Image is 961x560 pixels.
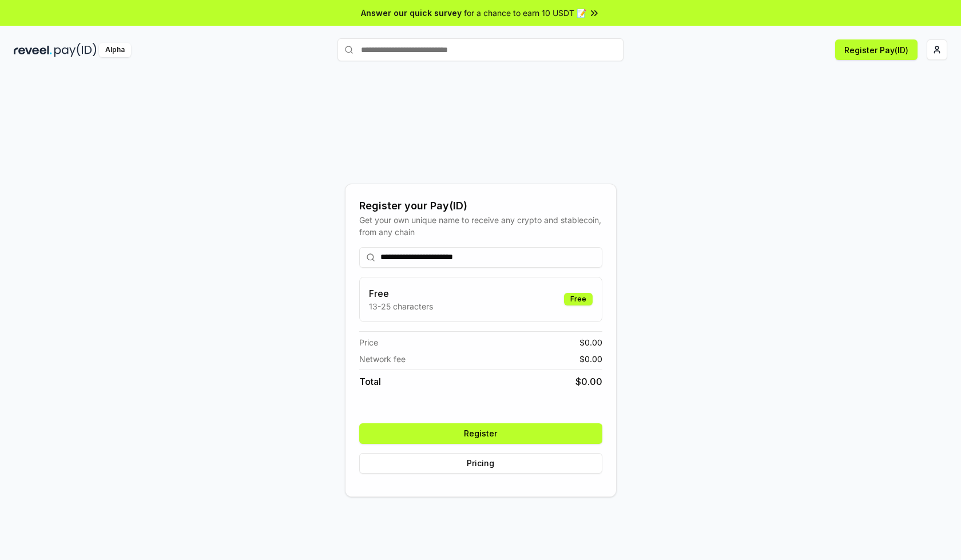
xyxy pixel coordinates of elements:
button: Register [359,423,602,444]
button: Register Pay(ID) [835,39,918,60]
span: $ 0.00 [579,353,602,365]
span: $ 0.00 [575,375,602,388]
img: pay_id [54,43,97,57]
div: Get your own unique name to receive any crypto and stablecoin, from any chain [359,214,602,238]
span: Answer our quick survey [361,7,462,19]
span: $ 0.00 [579,336,602,348]
span: for a chance to earn 10 USDT 📝 [464,7,586,19]
button: Pricing [359,453,602,474]
div: Free [564,293,593,305]
span: Price [359,336,378,348]
h3: Free [369,287,433,300]
p: 13-25 characters [369,300,433,312]
div: Register your Pay(ID) [359,198,602,214]
span: Total [359,375,381,388]
span: Network fee [359,353,406,365]
img: reveel_dark [14,43,52,57]
div: Alpha [99,43,131,57]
